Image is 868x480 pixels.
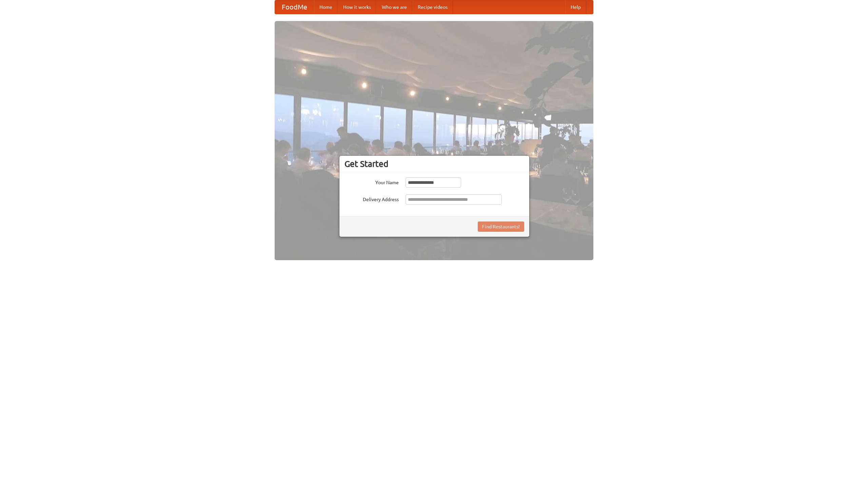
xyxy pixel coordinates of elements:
button: Find Restaurants! [478,222,524,232]
a: Home [314,0,338,14]
a: FoodMe [275,0,314,14]
a: Help [565,0,586,14]
h3: Get Started [344,159,524,169]
a: How it works [338,0,376,14]
a: Recipe videos [412,0,453,14]
label: Your Name [344,177,399,186]
label: Delivery Address [344,194,399,203]
a: Who we are [376,0,412,14]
